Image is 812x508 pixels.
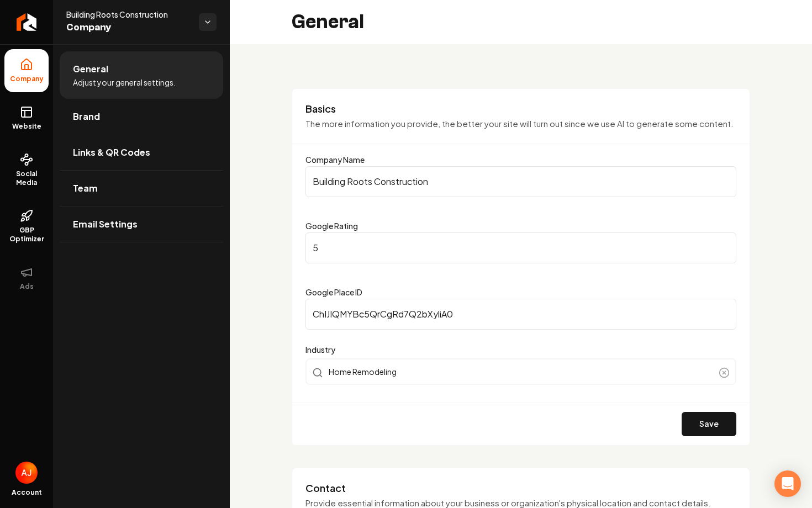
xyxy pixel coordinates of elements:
[73,146,150,159] span: Links & QR Codes
[305,299,736,330] input: Google Place ID
[305,102,736,115] h3: Basics
[305,287,362,297] label: Google Place ID
[60,207,223,242] a: Email Settings
[12,488,42,497] span: Account
[305,155,365,165] label: Company Name
[292,11,364,33] h2: General
[4,144,49,196] a: Social Media
[305,221,358,231] label: Google Rating
[305,481,736,495] h3: Contact
[73,182,98,195] span: Team
[682,412,736,436] button: Save
[60,135,223,170] a: Links & QR Codes
[4,200,49,252] a: GBP Optimizer
[66,9,190,20] span: Building Roots Construction
[8,122,46,131] span: Website
[73,218,138,231] span: Email Settings
[73,77,176,88] span: Adjust your general settings.
[15,462,38,484] button: Open user button
[60,99,223,134] a: Brand
[305,232,736,263] input: Google Rating
[4,170,49,187] span: Social Media
[15,462,38,484] img: Austin Jellison
[17,13,37,31] img: Rebolt Logo
[4,226,49,244] span: GBP Optimizer
[15,282,38,291] span: Ads
[60,171,223,206] a: Team
[305,118,736,130] p: The more information you provide, the better your site will turn out since we use AI to generate ...
[66,20,190,35] span: Company
[6,75,48,83] span: Company
[305,343,736,356] label: Industry
[4,97,49,140] a: Website
[305,166,736,197] input: Company Name
[73,110,100,123] span: Brand
[774,470,801,497] div: Open Intercom Messenger
[4,257,49,300] button: Ads
[73,62,108,76] span: General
